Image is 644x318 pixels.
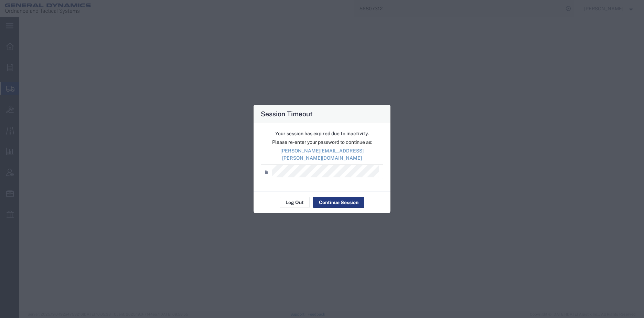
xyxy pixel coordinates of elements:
[261,130,383,137] p: Your session has expired due to inactivity.
[261,139,383,146] p: Please re-enter your password to continue as:
[261,109,313,119] h4: Session Timeout
[313,197,364,208] button: Continue Session
[261,147,383,162] p: [PERSON_NAME][EMAIL_ADDRESS][PERSON_NAME][DOMAIN_NAME]
[280,197,310,208] button: Log Out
